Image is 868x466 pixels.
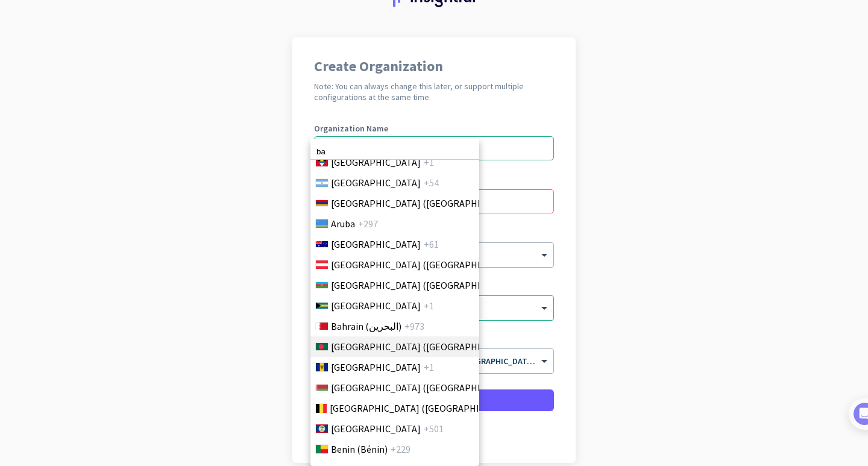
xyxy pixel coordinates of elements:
[331,421,421,436] span: [GEOGRAPHIC_DATA]
[331,298,421,313] span: [GEOGRAPHIC_DATA]
[331,380,519,395] span: [GEOGRAPHIC_DATA] ([GEOGRAPHIC_DATA])
[424,421,444,436] span: +501
[331,442,388,456] span: Benin (Bénin)
[310,144,479,160] input: Search Country
[424,237,439,251] span: +61
[331,319,401,333] span: Bahrain (‫البحرين‬‎)
[331,339,519,354] span: [GEOGRAPHIC_DATA] ([GEOGRAPHIC_DATA])
[330,401,518,415] span: [GEOGRAPHIC_DATA] ([GEOGRAPHIC_DATA])
[424,175,439,190] span: +54
[331,278,519,292] span: [GEOGRAPHIC_DATA] ([GEOGRAPHIC_DATA])
[331,175,421,190] span: [GEOGRAPHIC_DATA]
[331,360,421,374] span: [GEOGRAPHIC_DATA]
[331,155,421,169] span: [GEOGRAPHIC_DATA]
[424,298,434,313] span: +1
[404,319,424,333] span: +973
[424,155,434,169] span: +1
[391,442,410,456] span: +229
[424,360,434,374] span: +1
[358,216,378,231] span: +297
[331,257,519,272] span: [GEOGRAPHIC_DATA] ([GEOGRAPHIC_DATA])
[331,196,519,210] span: [GEOGRAPHIC_DATA] ([GEOGRAPHIC_DATA])
[331,237,421,251] span: [GEOGRAPHIC_DATA]
[331,216,355,231] span: Aruba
